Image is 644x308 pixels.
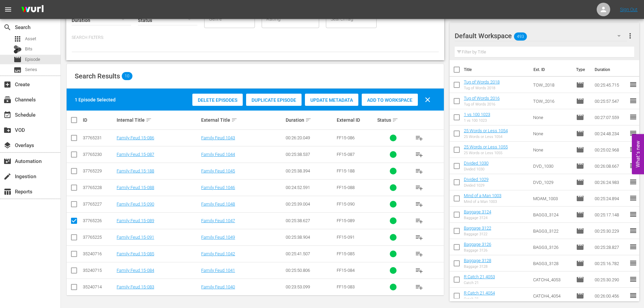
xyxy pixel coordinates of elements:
button: Update Metadata [305,94,358,106]
span: playlist_add [415,184,423,192]
td: 00:25:45.715 [592,77,629,93]
div: 00:25:38.537 [286,152,334,157]
a: Sign Out [620,7,638,12]
a: Divided 1029 [464,177,488,182]
span: reorder [629,210,637,218]
button: clear [420,92,436,108]
button: playlist_add [411,213,427,229]
th: Ext. ID [529,60,572,79]
button: playlist_add [411,130,427,146]
span: reorder [629,275,637,283]
button: playlist_add [411,196,427,212]
span: clear [424,96,432,104]
a: Tug of Words 2016 [464,96,500,101]
span: apps [14,35,22,43]
a: Baggage 3124 [464,209,491,214]
span: playlist_add [415,200,423,208]
div: 00:25:50.806 [286,268,334,273]
td: TOW_2018 [530,77,574,93]
div: Status [377,116,409,124]
div: Baggage 3122 [464,232,491,236]
span: Episode [576,292,584,300]
span: menu [4,5,12,14]
span: Schedule [3,111,11,119]
span: reorder [629,227,637,235]
span: Channels [3,96,11,104]
div: 1 vs 100 1023 [464,118,490,123]
span: FF15-188 [337,168,355,173]
span: FF15-085 [337,251,355,256]
td: BAGG3_3124 [530,207,574,223]
div: Catch 21 [464,281,495,285]
span: reorder [629,243,637,251]
button: Delete Episodes [192,94,243,106]
div: 37765231 [83,135,115,140]
span: Search Results [75,72,120,80]
a: Family Feud 15-084 [117,268,154,273]
span: reorder [629,113,637,121]
span: Episode [576,243,584,251]
span: FF15-084 [337,268,355,273]
span: Episode [576,162,584,170]
span: reorder [629,162,637,170]
span: reorder [629,291,637,300]
td: 00:25:16.782 [592,255,629,271]
button: more_vert [626,28,634,44]
span: FF15-087 [337,152,355,157]
span: reorder [629,259,637,267]
button: Open Feedback Widget [632,134,644,174]
th: Duration [591,60,631,79]
span: Episode [576,113,584,121]
span: 10 [122,72,133,80]
span: reorder [629,194,637,202]
span: FF15-086 [337,135,355,140]
img: ans4CAIJ8jUAAAAAAAAAAAAAAAAAAAAAAAAgQb4GAAAAAAAAAAAAAAAAAAAAAAAAJMjXAAAAAAAAAAAAAAAAAAAAAAAAgAT5G... [16,2,49,18]
td: 00:26:00.456 [592,288,629,304]
span: Series [25,66,37,73]
a: Mind of a Man 1003 [464,193,501,198]
span: Bits [25,46,32,52]
a: Family Feud 1046 [201,185,235,190]
div: Bits [14,45,22,53]
span: Search [3,23,11,31]
td: None [530,142,574,158]
a: Family Feud 15-090 [117,202,154,207]
button: playlist_add [411,180,427,196]
span: Overlays [3,141,11,149]
div: 35240716 [83,251,115,256]
a: Family Feud 1048 [201,202,235,207]
span: Create [3,80,11,89]
a: Tug of Words 2018 [464,79,500,85]
div: Divided 1030 [464,167,488,171]
a: R Catch 21 4053 [464,274,495,279]
span: FF15-089 [337,218,355,223]
a: Family Feud 1045 [201,168,235,173]
div: 37765227 [83,202,115,207]
a: Family Feud 1043 [201,135,235,140]
span: 493 [514,29,527,44]
a: Family Feud 1040 [201,284,235,289]
div: Baggage 3124 [464,216,491,220]
a: Family Feud 1044 [201,152,235,157]
span: reorder [629,97,637,105]
a: Family Feud 15-086 [117,135,154,140]
div: Duration [286,116,334,124]
td: None [530,125,574,142]
span: Reports [3,188,11,196]
span: Episode [25,56,40,63]
a: Baggage 3128 [464,258,491,263]
span: Episode [576,81,584,89]
div: 00:25:38.627 [286,218,334,223]
span: sort [392,117,398,123]
span: sort [305,117,311,123]
a: R Catch 21 4054 [464,290,495,295]
div: 00:24:52.591 [286,185,334,190]
button: playlist_add [411,163,427,179]
span: playlist_add [415,283,423,291]
td: 00:25:30.229 [592,223,629,239]
span: playlist_add [415,250,423,258]
td: CATCH4_4054 [530,288,574,304]
p: Search Filters: [72,35,439,41]
button: playlist_add [411,262,427,279]
div: 25 Words or Less 1055 [464,151,508,155]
